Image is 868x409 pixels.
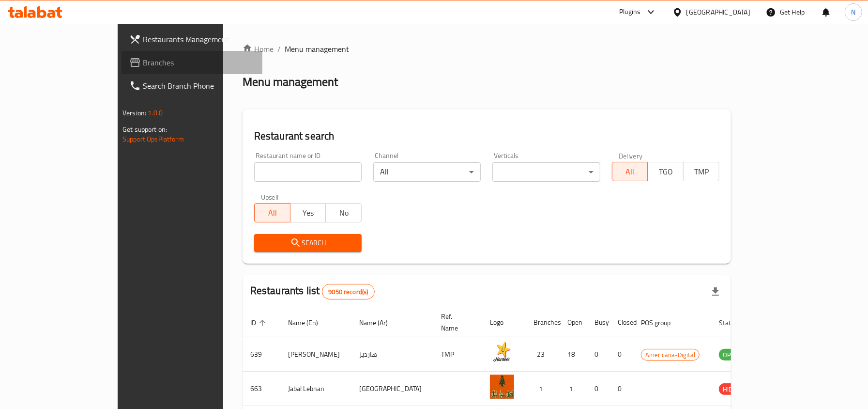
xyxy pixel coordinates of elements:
[322,287,374,297] span: 9050 record(s)
[441,311,471,334] span: Ref. Name
[612,162,648,181] button: All
[719,349,743,361] span: OPEN
[373,162,481,182] div: All
[122,74,262,97] a: Search Branch Phone
[683,162,719,181] button: TMP
[143,33,255,45] span: Restaurants Management
[243,43,731,55] nav: breadcrumb
[322,284,374,299] div: Total records count
[482,308,526,337] th: Logo
[280,372,351,406] td: Jabal Lebnan
[285,43,349,55] span: Menu management
[560,308,587,337] th: Open
[704,280,727,303] div: Export file
[526,372,560,406] td: 1
[647,162,684,181] button: TGO
[250,283,375,299] h2: Restaurants list
[490,340,514,364] img: Hardee's
[652,165,680,179] span: TGO
[277,43,281,55] li: /
[294,206,322,220] span: Yes
[526,337,560,372] td: 23
[280,337,351,372] td: [PERSON_NAME]
[619,152,643,159] label: Delivery
[610,372,633,406] td: 0
[143,57,255,68] span: Branches
[122,28,262,51] a: Restaurants Management
[641,349,699,361] span: Americana-Digital
[433,337,482,372] td: TMP
[351,337,433,372] td: هارديز
[619,6,640,18] div: Plugins
[526,308,560,337] th: Branches
[851,7,855,17] span: N
[719,384,748,395] span: HIDDEN
[719,317,750,329] span: Status
[560,337,587,372] td: 18
[143,80,255,92] span: Search Branch Phone
[587,372,610,406] td: 0
[288,317,331,329] span: Name (En)
[560,372,587,406] td: 1
[686,7,750,17] div: [GEOGRAPHIC_DATA]
[641,317,683,329] span: POS group
[122,133,184,145] a: Support.OpsPlatform
[492,162,600,182] div: ​
[254,203,290,222] button: All
[259,206,287,220] span: All
[122,123,167,136] span: Get support on:
[243,74,338,90] h2: Menu management
[148,107,163,119] span: 1.0.0
[587,337,610,372] td: 0
[254,162,362,182] input: Search for restaurant name or ID..
[254,234,362,252] button: Search
[262,237,354,249] span: Search
[610,308,633,337] th: Closed
[490,375,514,399] img: Jabal Lebnan
[122,107,146,119] span: Version:
[325,203,362,222] button: No
[330,206,358,220] span: No
[250,317,269,329] span: ID
[261,193,279,200] label: Upsell
[122,51,262,74] a: Branches
[359,317,400,329] span: Name (Ar)
[351,372,433,406] td: [GEOGRAPHIC_DATA]
[687,165,716,179] span: TMP
[290,203,326,222] button: Yes
[616,165,644,179] span: All
[587,308,610,337] th: Busy
[254,129,719,143] h2: Restaurant search
[610,337,633,372] td: 0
